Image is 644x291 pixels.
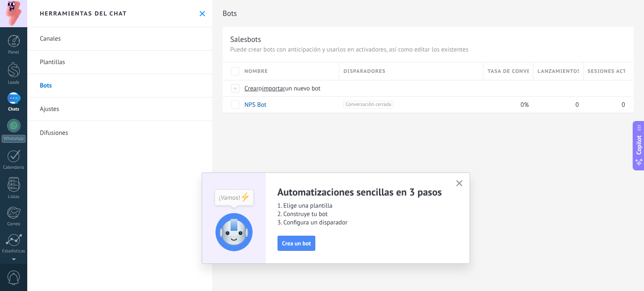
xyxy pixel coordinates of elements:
[2,194,26,200] div: Listas
[230,34,261,44] div: Salesbots
[27,121,212,144] a: Difusiones
[278,236,316,251] button: Crea un bot
[533,80,579,96] div: Bots
[259,85,262,93] span: o
[27,98,212,121] a: Ajustes
[2,107,26,112] div: Chats
[278,210,446,219] span: 2. Construye tu bot
[27,74,212,98] a: Bots
[244,85,259,93] span: Crear
[244,67,268,75] span: Nombre
[230,46,626,54] p: Puede crear bots con anticipación y usarlos en activadores, así como editar los existentes
[2,80,26,85] div: Leads
[278,219,446,227] span: 3. Configura un disparador
[285,85,320,93] span: un nuevo bot
[483,97,529,113] div: 0%
[622,101,625,109] span: 0
[278,202,446,210] span: 1. Elige una plantilla
[584,97,625,113] div: 0
[575,101,579,109] span: 0
[223,5,634,22] h2: Bots
[2,165,26,170] div: Calendario
[2,50,26,55] div: Panel
[635,135,643,155] span: Copilot
[282,240,311,246] span: Crea un bot
[343,67,385,75] span: Disparadores
[343,101,393,108] span: Conversación cerrada
[533,97,579,113] div: 0
[520,101,529,109] span: 0%
[262,85,286,93] span: importar
[2,135,26,143] div: WhatsApp
[244,101,266,109] a: NPS Bot
[278,185,446,198] h2: Automatizaciones sencillas en 3 pasos
[488,67,529,75] span: Tasa de conversión
[588,67,625,75] span: Sesiones activas
[27,27,212,51] a: Canales
[538,67,579,75] span: Lanzamientos totales
[2,249,26,254] div: Estadísticas
[584,80,625,96] div: Bots
[40,10,127,17] h2: Herramientas del chat
[27,51,212,74] a: Plantillas
[2,221,26,227] div: Correo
